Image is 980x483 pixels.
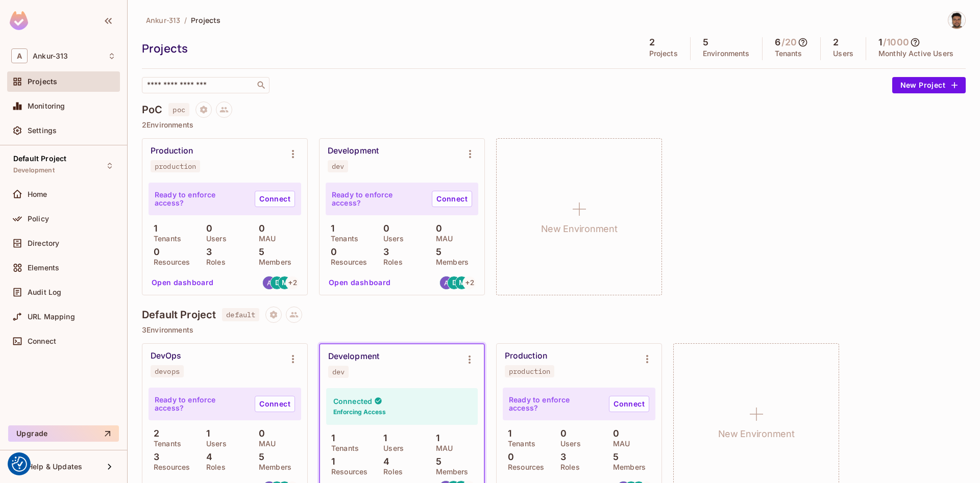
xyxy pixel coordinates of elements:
h6: Enforcing Access [333,408,386,417]
p: Tenants [149,235,181,243]
span: M [282,279,288,286]
span: Ankur-313 [146,15,180,25]
h1: New Environment [541,221,618,237]
p: MAU [431,444,453,452]
span: Project settings [195,107,212,116]
p: 1 [378,433,387,443]
p: Ready to enforce access? [332,191,424,207]
span: Default Project [13,155,66,163]
div: Development [328,351,379,362]
h5: / 20 [781,37,797,47]
button: Environment settings [283,349,303,369]
button: Environment settings [637,349,657,369]
span: + 2 [288,279,297,286]
button: Upgrade [8,425,119,442]
p: Tenants [503,440,535,448]
p: Roles [201,258,226,266]
p: Ready to enforce access? [509,396,601,412]
a: Connect [432,191,472,207]
h4: Default Project [142,309,216,321]
p: 1 [149,223,157,234]
p: MAU [254,235,276,243]
p: Resources [149,463,190,471]
p: Users [201,235,227,243]
p: MAU [431,235,453,243]
p: 3 [201,247,212,257]
p: 5 [431,247,442,257]
button: Environment settings [459,349,480,370]
img: Revisit consent button [12,456,27,472]
p: 0 [254,223,265,234]
p: 0 [254,428,265,439]
p: 3 Environments [142,326,966,334]
p: Monthly Active Users [878,49,953,58]
a: Connect [255,191,295,207]
p: 5 [608,452,619,462]
p: Users [378,444,404,452]
span: Elements [28,264,59,272]
p: 2 [149,428,159,439]
p: 0 [201,223,212,234]
h5: 6 [775,37,780,47]
p: 5 [254,452,264,462]
h5: 1 [878,37,882,47]
p: 0 [326,247,337,257]
p: Roles [378,258,403,266]
a: Connect [609,396,649,412]
span: Settings [28,126,57,135]
p: 1 [201,428,210,439]
span: poc [168,103,189,116]
p: Ready to enforce access? [155,396,247,412]
p: 5 [431,456,442,467]
p: Members [608,463,646,471]
p: Roles [555,463,580,471]
p: Roles [378,468,403,476]
p: Ready to enforce access? [155,191,247,207]
p: 4 [201,452,212,462]
p: 5 [254,247,264,257]
span: Directory [28,239,59,247]
span: Audit Log [28,288,61,296]
p: Users [378,235,404,243]
p: Resources [503,463,544,471]
p: 0 [503,452,514,462]
h5: / 1000 [883,37,909,47]
div: devops [155,367,180,375]
span: Home [28,190,47,198]
p: 0 [555,428,567,439]
p: Members [431,468,469,476]
p: Members [431,258,469,266]
button: Consent Preferences [12,456,27,472]
p: Resources [149,258,190,266]
div: dev [332,162,344,170]
div: production [155,162,196,170]
li: / [184,15,187,25]
span: A [11,48,28,63]
p: Tenants [326,444,359,452]
h4: PoC [142,104,162,116]
div: Production [151,146,193,156]
p: Tenants [326,235,358,243]
p: 1 [503,428,511,439]
span: default [222,308,259,321]
div: production [509,367,550,375]
div: Production [505,351,547,361]
p: 1 [431,433,439,443]
h1: New Environment [718,426,795,442]
span: Help & Updates [28,463,82,471]
div: DevOps [151,351,181,361]
p: 2 Environments [142,121,966,129]
p: MAU [608,440,630,448]
h4: Connected [333,396,372,406]
button: Environment settings [460,144,480,164]
p: 3 [378,247,389,257]
button: Open dashboard [148,274,218,291]
span: Development [13,166,55,174]
span: Projects [191,15,220,25]
p: Users [555,440,581,448]
p: 1 [326,433,335,443]
span: D [275,279,280,286]
p: Environments [703,49,750,58]
p: 1 [326,456,335,467]
div: dev [332,368,345,376]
